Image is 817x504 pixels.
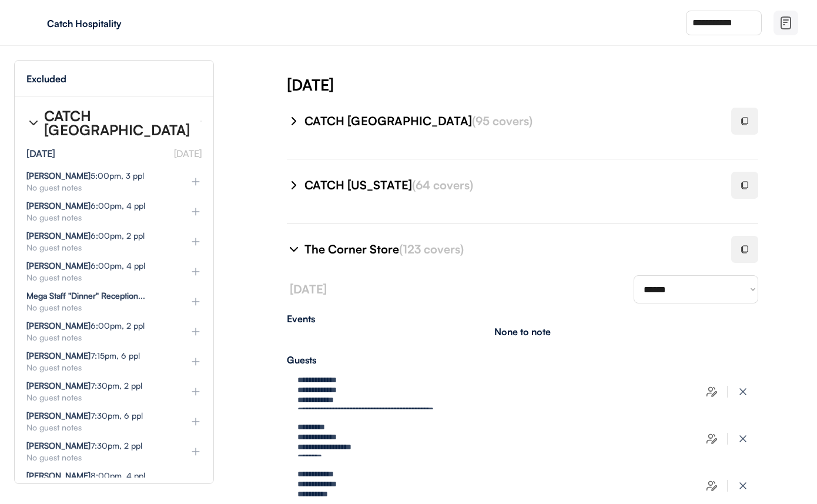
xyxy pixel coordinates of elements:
img: plus%20%281%29.svg [190,416,202,428]
img: chevron-right%20%281%29.svg [287,114,301,128]
div: CATCH [GEOGRAPHIC_DATA] [44,109,191,137]
div: 6:00pm, 2 ppl [26,322,145,330]
strong: [PERSON_NAME] [26,261,91,271]
div: 7:30pm, 2 ppl [26,382,142,390]
strong: [PERSON_NAME] [26,470,91,480]
div: The Corner Store [304,241,717,258]
div: CATCH [GEOGRAPHIC_DATA] [304,113,717,129]
img: plus%20%281%29.svg [190,206,202,218]
img: plus%20%281%29.svg [190,446,202,458]
font: (123 covers) [399,242,464,256]
img: plus%20%281%29.svg [190,326,202,338]
strong: [PERSON_NAME] [26,201,91,211]
div: Events [287,314,758,323]
img: plus%20%281%29.svg [190,176,202,188]
div: Excluded [26,74,66,84]
div: No guest notes [26,213,171,222]
img: plus%20%281%29.svg [190,236,202,248]
div: [DATE] [287,74,817,95]
div: 6:00pm, 4 ppl [26,202,145,210]
strong: [PERSON_NAME] [26,440,91,450]
img: plus%20%281%29.svg [190,356,202,368]
img: plus%20%281%29.svg [190,386,202,398]
div: [DATE] [26,149,55,158]
div: No guest notes [26,243,171,252]
div: 6:00pm, 2 ppl [26,232,145,240]
img: x-close%20%283%29.svg [737,480,749,492]
strong: [PERSON_NAME] [26,351,91,361]
font: (95 covers) [472,114,533,128]
font: (64 covers) [412,178,473,192]
img: x-close%20%283%29.svg [737,433,749,445]
strong: [PERSON_NAME] [26,380,91,390]
img: users-edit.svg [706,480,718,492]
div: No guest notes [26,183,171,192]
div: 7:30pm, 6 ppl [26,412,143,420]
img: chevron-right%20%281%29.svg [26,116,41,130]
div: No guest notes [26,333,171,342]
img: users-edit.svg [706,386,718,398]
img: plus%20%281%29.svg [190,296,202,308]
img: chevron-right%20%281%29.svg [287,242,301,256]
div: 6:00pm, 4 ppl [26,262,145,270]
div: None to note [494,327,551,336]
div: ... [26,292,145,300]
div: No guest notes [26,423,171,432]
div: No guest notes [26,273,171,282]
div: No guest notes [26,393,171,402]
strong: [PERSON_NAME] [26,410,91,420]
img: yH5BAEAAAAALAAAAAABAAEAAAIBRAA7 [24,14,42,32]
img: plus%20%281%29.svg [190,266,202,278]
img: plus%20%281%29.svg [190,476,202,488]
div: No guest notes [26,303,171,312]
div: 7:15pm, 6 ppl [26,352,140,360]
strong: [PERSON_NAME] [26,231,91,241]
div: No guest notes [26,363,171,372]
strong: [PERSON_NAME] [26,321,91,331]
strong: Mega Staff "Dinner" Reception [26,291,138,301]
div: 7:30pm, 2 ppl [26,442,142,450]
div: Catch Hospitality [47,19,195,28]
img: file-02.svg [779,16,793,30]
strong: [PERSON_NAME] [26,171,91,181]
div: No guest notes [26,453,171,462]
div: 5:00pm, 3 ppl [26,172,144,180]
div: CATCH [US_STATE] [304,177,717,193]
img: chevron-right%20%281%29.svg [287,178,301,192]
div: Guests [287,355,758,365]
img: users-edit.svg [706,433,718,445]
img: x-close%20%283%29.svg [737,386,749,398]
div: 8:00pm, 4 ppl [26,472,145,480]
font: [DATE] [290,282,327,296]
font: [DATE] [174,148,202,159]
